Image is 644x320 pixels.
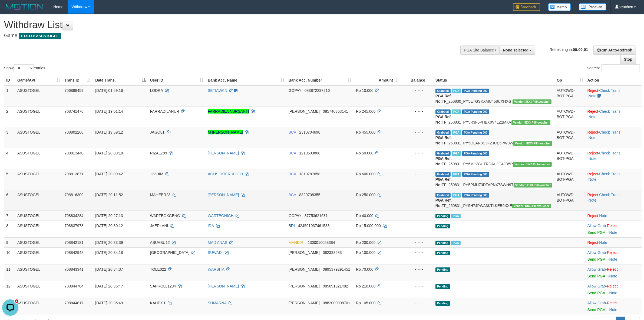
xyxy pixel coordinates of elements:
span: Copy 87753621631 to clipboard [305,214,328,218]
span: [DATE] 20:34:18 [95,250,123,255]
span: JAERLANI [150,224,168,228]
a: Note [589,156,597,161]
span: Copy 0895379291451 to clipboard [323,267,350,271]
a: Reject [607,250,618,255]
span: MAHEER23 [150,193,170,197]
span: Rp 250.000 [356,193,375,197]
div: new message indicator [14,1,19,7]
span: [PERSON_NAME] [289,109,320,114]
span: Rp 70.000 [356,267,374,271]
span: TOLE022 [150,267,166,271]
a: Note [589,115,597,119]
b: PGA Ref. No: [435,177,452,187]
a: Note [599,214,607,218]
div: - - - [403,130,431,135]
a: Note [589,94,597,98]
td: ASUSTOGEL [15,190,62,211]
a: Reject [587,109,598,114]
select: Showentries [14,64,34,72]
span: Copy 1210593868 to clipboard [299,151,320,155]
span: Rp 210.000 [356,284,375,288]
span: [DATE] 20:30:12 [95,224,123,228]
td: ASUSTOGEL [15,148,62,169]
img: panduan.png [579,3,606,11]
span: SAPROLL1234 [150,284,176,288]
th: Status [433,75,555,85]
a: Send PGA [587,230,605,235]
th: Amount: activate to sort column ascending [354,75,401,85]
span: Grabbed [435,151,451,156]
a: Send PGA [587,291,605,295]
a: Allow Grab [587,267,606,271]
span: [DATE] 20:09:18 [95,151,123,155]
td: TF_250830_PY5ETGSKXMU458UXHXGI [433,85,555,106]
a: Allow Grab [587,250,606,255]
span: Rp 245.000 [356,109,375,114]
td: 6 [4,190,15,211]
div: - - - [403,109,431,114]
span: PGA Pending [462,130,489,135]
a: Note [609,308,617,312]
div: - - - [403,300,431,306]
th: User ID: activate to sort column ascending [148,75,206,85]
span: Rp 100.000 [356,250,375,255]
span: JAGO81 [150,130,165,134]
span: 708834284 [65,214,84,218]
span: 708741476 [65,109,84,114]
span: Pending [435,284,450,289]
span: [PERSON_NAME] [289,301,320,305]
input: Search: [602,64,640,72]
span: PGA Pending [462,89,489,93]
span: GOPAY [289,214,301,218]
span: PGA Pending [462,109,489,114]
td: TF_250831_PY5QLAR8C9FZJCE5PW0W [433,127,555,148]
a: Note [589,198,597,202]
span: Grabbed [435,89,451,93]
span: Pending [435,267,450,272]
td: · [585,237,642,247]
a: M [PERSON_NAME] [208,130,243,134]
td: 10 [4,247,15,264]
a: Allow Grab [587,301,606,305]
a: Note [589,177,597,182]
td: ASUSTOGEL [15,127,62,148]
td: 1 [4,85,15,106]
span: MANDIRI [289,240,305,245]
th: Trans ID: activate to sort column ascending [62,75,93,85]
span: 706888459 [65,88,84,93]
td: ASUSTOGEL [15,169,62,190]
a: FARRADILA NURSANTI [208,109,249,114]
img: Feedback.jpg [513,3,540,11]
span: · [587,301,607,305]
td: 7 [4,211,15,221]
th: Action [585,75,642,85]
a: Check Trans [599,109,620,114]
td: AUTOWD-BOT-PGA [554,106,585,127]
div: - - - [403,213,431,218]
td: ASUSTOGEL [15,247,62,264]
a: Note [609,274,617,278]
a: IDA [208,224,214,228]
a: SUWADI [208,250,223,255]
th: Game/API: activate to sort column ascending [15,75,62,85]
span: LODRA [150,88,163,93]
h4: Game: [4,33,424,38]
span: · [587,284,607,288]
span: Pending [435,224,450,228]
td: · [585,221,642,237]
span: [DATE] 20:35:47 [95,284,123,288]
th: ID [4,75,15,85]
span: Pending [435,301,450,306]
span: ITOTO > ASUSTOGEL [19,33,61,39]
b: PGA Ref. No: [435,198,452,208]
td: 8 [4,221,15,237]
a: Allow Grab [587,284,606,288]
th: Balance [401,75,433,85]
div: - - - [403,223,431,228]
span: ABUABU12 [150,240,170,245]
span: BCA [289,193,296,197]
td: ASUSTOGEL [15,298,62,315]
a: Note [599,240,607,245]
a: Reject [607,224,618,228]
span: · [587,250,607,255]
